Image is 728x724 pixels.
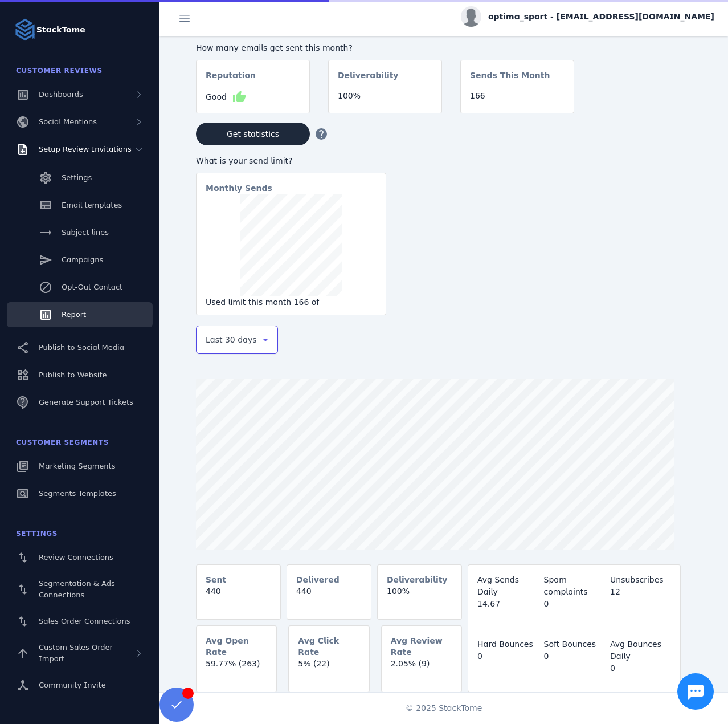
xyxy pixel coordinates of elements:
[382,658,461,679] mat-card-content: 2.05% (9)
[7,609,153,634] a: Sales Order Connections
[62,173,92,182] span: Settings
[338,70,399,90] mat-card-subtitle: Deliverability
[7,481,153,506] a: Segments Templates
[7,673,153,698] a: Community Invite
[62,228,109,237] span: Subject lines
[39,398,133,406] span: Generate Support Tickets
[227,130,279,138] span: Get statistics
[196,155,386,167] div: What is your send limit?
[62,201,122,209] span: Email templates
[7,220,153,245] a: Subject lines
[206,635,267,658] mat-card-subtitle: Avg Open Rate
[544,638,605,650] div: Soft Bounces
[206,91,227,103] span: Good
[610,662,671,674] div: 0
[387,574,448,585] mat-card-subtitle: Deliverability
[206,574,226,585] mat-card-subtitle: Sent
[232,90,246,104] mat-icon: thumb_up
[62,283,122,291] span: Opt-Out Contact
[338,90,432,102] div: 100%
[477,650,538,662] div: 0
[206,70,256,90] mat-card-subtitle: Reputation
[196,123,310,145] button: Get statistics
[406,702,482,714] span: © 2025 StackTome
[298,635,359,658] mat-card-subtitle: Avg Click Rate
[477,574,538,598] div: Avg Sends Daily
[39,579,115,599] span: Segmentation & Ads Connections
[287,585,371,607] mat-card-content: 440
[39,343,124,352] span: Publish to Social Media
[197,585,280,607] mat-card-content: 440
[39,117,97,126] span: Social Mentions
[206,333,257,347] span: Last 30 days
[7,454,153,479] a: Marketing Segments
[39,145,132,153] span: Setup Review Invitations
[391,635,452,658] mat-card-subtitle: Avg Review Rate
[206,296,377,308] div: Used limit this month 166 of
[378,585,461,607] mat-card-content: 100%
[16,67,103,75] span: Customer Reviews
[7,275,153,300] a: Opt-Out Contact
[610,574,671,586] div: Unsubscribes
[39,553,113,562] span: Review Connections
[206,182,272,194] mat-card-subtitle: Monthly Sends
[39,90,83,99] span: Dashboards
[7,193,153,218] a: Email templates
[62,255,103,264] span: Campaigns
[461,6,714,27] button: optima_sport - [EMAIL_ADDRESS][DOMAIN_NAME]
[14,18,36,41] img: Logo image
[16,438,109,446] span: Customer Segments
[7,302,153,327] a: Report
[39,643,113,663] span: Custom Sales Order Import
[7,363,153,388] a: Publish to Website
[36,24,85,36] strong: StackTome
[488,11,714,23] span: optima_sport - [EMAIL_ADDRESS][DOMAIN_NAME]
[544,650,605,662] div: 0
[7,247,153,272] a: Campaigns
[296,574,340,585] mat-card-subtitle: Delivered
[461,6,481,27] img: profile.jpg
[39,462,115,470] span: Marketing Segments
[7,545,153,570] a: Review Connections
[196,42,574,54] div: How many emails get sent this month?
[7,390,153,415] a: Generate Support Tickets
[461,90,574,111] mat-card-content: 166
[7,572,153,607] a: Segmentation & Ads Connections
[39,681,106,689] span: Community Invite
[7,335,153,360] a: Publish to Social Media
[477,638,538,650] div: Hard Bounces
[7,165,153,190] a: Settings
[477,598,538,610] div: 14.67
[610,586,671,598] div: 12
[62,310,86,319] span: Report
[470,70,550,90] mat-card-subtitle: Sends This Month
[610,638,671,662] div: Avg Bounces Daily
[16,530,58,538] span: Settings
[544,574,605,598] div: Spam complaints
[289,658,369,679] mat-card-content: 5% (22)
[197,658,276,679] mat-card-content: 59.77% (263)
[39,371,107,379] span: Publish to Website
[39,489,116,498] span: Segments Templates
[544,598,605,610] div: 0
[39,617,130,625] span: Sales Order Connections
